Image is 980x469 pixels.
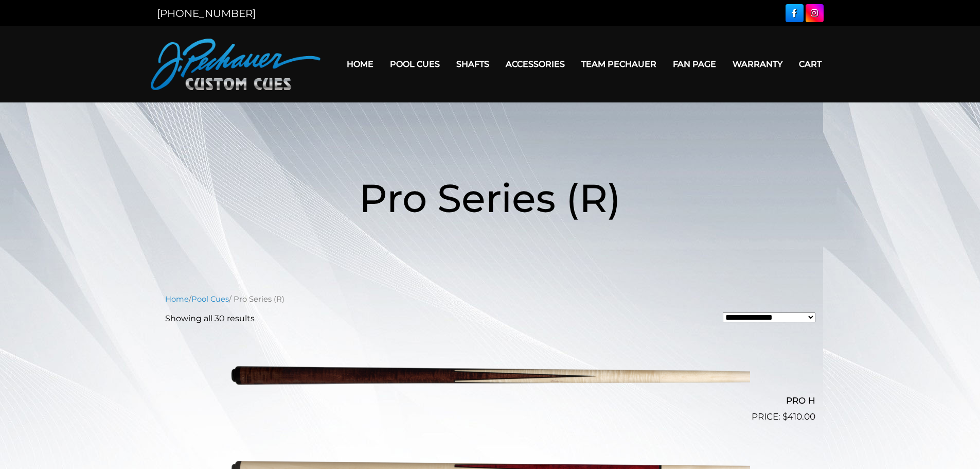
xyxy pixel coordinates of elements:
a: Team Pechauer [573,51,665,77]
nav: Breadcrumb [165,293,815,305]
select: Shop order [723,312,815,322]
a: Home [338,51,382,77]
a: Shafts [448,51,497,77]
a: Pool Cues [382,51,448,77]
bdi: 410.00 [782,411,815,422]
a: PRO H $410.00 [165,333,815,424]
a: [PHONE_NUMBER] [157,7,256,20]
a: Cart [791,51,830,77]
img: PRO H [230,333,750,420]
span: Pro Series (R) [359,174,621,222]
a: Fan Page [665,51,724,77]
span: $ [782,411,788,422]
a: Warranty [724,51,791,77]
p: Showing all 30 results [165,312,255,325]
a: Pool Cues [191,294,229,304]
h2: PRO H [165,391,815,410]
a: Home [165,294,189,304]
a: Accessories [497,51,573,77]
img: Pechauer Custom Cues [151,39,320,90]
